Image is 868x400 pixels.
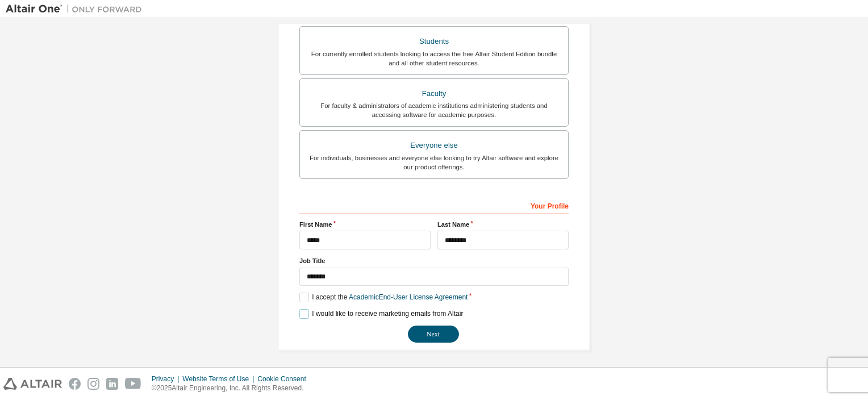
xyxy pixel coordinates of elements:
[307,153,561,172] div: For individuals, businesses and everyone else looking to try Altair software and explore our prod...
[87,378,99,390] img: instagram.svg
[408,326,459,343] button: Next
[6,3,148,15] img: Altair One
[125,378,141,390] img: youtube.svg
[69,378,81,390] img: facebook.svg
[152,374,182,384] div: Privacy
[257,374,312,384] div: Cookie Consent
[299,196,569,214] div: Your Profile
[307,101,561,119] div: For faculty & administrators of academic institutions administering students and accessing softwa...
[307,86,561,102] div: Faculty
[3,378,62,390] img: altair_logo.svg
[299,309,463,319] label: I would like to receive marketing emails from Altair
[307,49,561,68] div: For currently enrolled students looking to access the free Altair Student Edition bundle and all ...
[182,374,257,384] div: Website Terms of Use
[349,293,468,301] a: Academic End-User License Agreement
[299,220,431,229] label: First Name
[299,293,468,302] label: I accept the
[106,378,118,390] img: linkedin.svg
[307,137,561,153] div: Everyone else
[152,384,313,393] p: © 2025 Altair Engineering, Inc. All Rights Reserved.
[437,220,569,229] label: Last Name
[299,256,569,265] label: Job Title
[307,34,561,49] div: Students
